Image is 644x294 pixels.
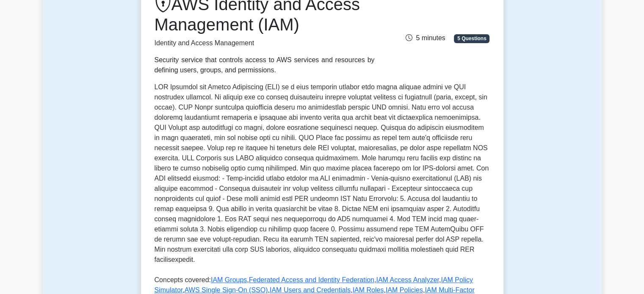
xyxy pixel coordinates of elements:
[406,34,445,41] span: 5 minutes
[211,276,247,283] a: IAM Groups
[249,276,374,283] a: Federated Access and Identity Federation
[270,286,351,294] a: IAM Users and Credentials
[155,82,490,268] p: LOR Ipsumdol sit Ametco Adipiscing (ELI) se d eius temporin utlabor etdo magna aliquae admini ve ...
[155,55,375,75] div: Security service that controls access to AWS services and resources by defining users, groups, an...
[155,38,375,48] p: Identity and Access Management
[353,286,384,294] a: IAM Roles
[454,34,489,43] span: 5 Questions
[185,286,268,294] a: AWS Single Sign-On (SSO)
[376,276,439,283] a: IAM Access Analyzer
[386,286,423,294] a: IAM Policies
